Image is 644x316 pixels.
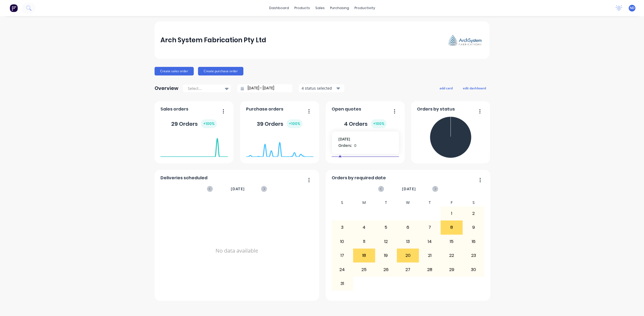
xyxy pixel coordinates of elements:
[292,4,313,12] div: products
[419,199,441,207] div: T
[266,4,292,12] a: dashboard
[231,186,245,192] span: [DATE]
[332,249,353,262] div: 17
[155,83,178,94] div: Overview
[155,67,194,75] button: Create sales order
[332,235,353,248] div: 10
[287,119,302,128] div: + 100 %
[332,175,386,181] span: Orders by required date
[332,221,353,234] div: 3
[463,199,485,207] div: S
[353,263,375,276] div: 25
[302,85,335,91] div: 4 status selected
[375,221,397,234] div: 5
[459,85,489,92] button: edit dashboard
[375,249,397,262] div: 19
[352,4,378,12] div: productivity
[441,249,462,262] div: 22
[441,221,462,234] div: 8
[313,4,327,12] div: sales
[160,199,313,303] div: No data available
[353,199,375,207] div: M
[397,221,419,234] div: 6
[436,85,456,92] button: add card
[397,235,419,248] div: 13
[463,263,484,276] div: 30
[463,221,484,234] div: 9
[441,207,462,220] div: 1
[402,186,416,192] span: [DATE]
[375,199,397,207] div: T
[630,6,635,10] span: ND
[331,199,353,207] div: S
[257,119,302,128] div: 39 Orders
[397,249,419,262] div: 20
[160,35,266,45] div: Arch System Fabrication Pty Ltd
[441,263,462,276] div: 29
[344,119,387,128] div: 4 Orders
[332,263,353,276] div: 24
[441,199,463,207] div: F
[171,119,217,128] div: 29 Orders
[419,263,441,276] div: 28
[463,235,484,248] div: 16
[463,207,484,220] div: 2
[419,249,441,262] div: 21
[371,119,387,128] div: + 100 %
[10,4,18,12] img: Factory
[353,235,375,248] div: 11
[201,119,217,128] div: + 100 %
[353,221,375,234] div: 4
[417,106,455,112] span: Orders by status
[441,235,462,248] div: 15
[375,235,397,248] div: 12
[446,33,484,47] img: Arch System Fabrication Pty Ltd
[327,4,352,12] div: purchasing
[160,106,188,112] span: Sales orders
[397,199,419,207] div: W
[198,67,243,75] button: Create purchase order
[332,277,353,290] div: 31
[353,249,375,262] div: 18
[419,221,441,234] div: 7
[246,106,283,112] span: Purchase orders
[463,249,484,262] div: 23
[419,235,441,248] div: 14
[375,263,397,276] div: 26
[397,263,419,276] div: 27
[332,106,361,112] span: Open quotes
[299,84,344,92] button: 4 status selected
